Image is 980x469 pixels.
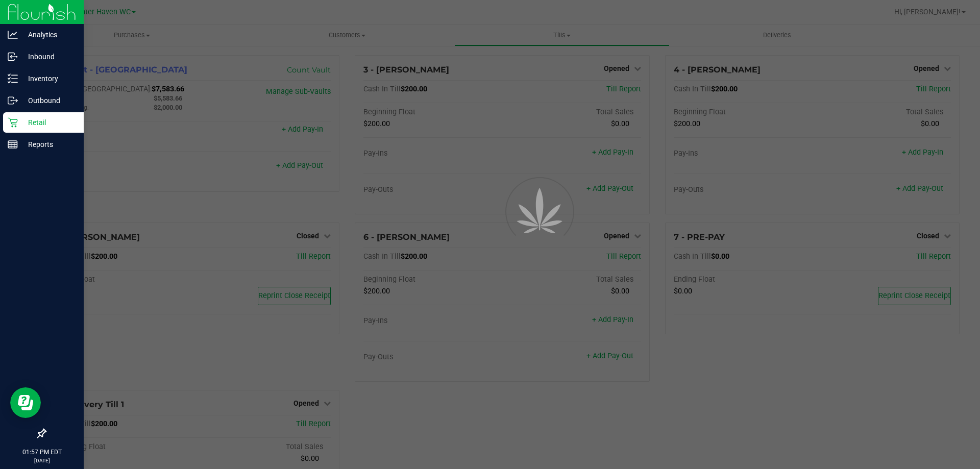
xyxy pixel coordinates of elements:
[8,117,18,128] inline-svg: Retail
[8,95,18,106] inline-svg: Outbound
[18,138,79,151] p: Reports
[10,387,41,418] iframe: Resource center
[18,29,79,41] p: Analytics
[8,139,18,150] inline-svg: Reports
[8,30,18,40] inline-svg: Analytics
[18,94,79,107] p: Outbound
[5,448,79,457] p: 01:57 PM EDT
[8,73,18,84] inline-svg: Inventory
[8,52,18,62] inline-svg: Inbound
[18,51,79,63] p: Inbound
[18,116,79,129] p: Retail
[5,457,79,464] p: [DATE]
[18,72,79,85] p: Inventory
